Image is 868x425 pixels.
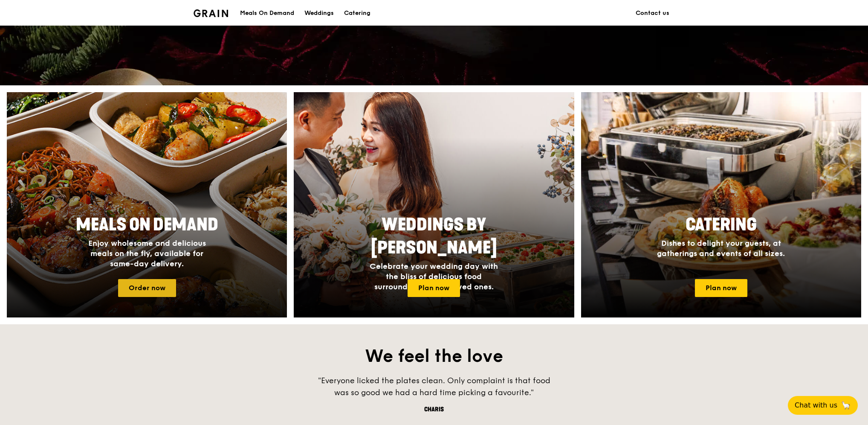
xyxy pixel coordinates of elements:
[240,0,294,26] div: Meals On Demand
[88,239,206,268] span: Enjoy wholesome and delicious meals on the fly, available for same-day delivery.
[686,215,757,235] span: Catering
[695,279,747,297] a: Plan now
[194,9,228,17] img: Grain
[339,0,376,26] a: Catering
[118,279,176,297] a: Order now
[371,215,497,258] span: Weddings by [PERSON_NAME]
[306,375,562,399] div: "Everyone licked the plates clean. Only complaint is that food was so good we had a hard time pic...
[657,239,785,258] span: Dishes to delight your guests, at gatherings and events of all sizes.
[294,92,574,317] img: weddings-card.4f3003b8.jpg
[581,92,861,317] a: CateringDishes to delight your guests, at gatherings and events of all sizes.Plan now
[408,279,460,297] a: Plan now
[795,400,837,410] span: Chat with us
[631,0,674,26] a: Contact us
[370,262,498,291] span: Celebrate your wedding day with the bliss of delicious food surrounded by your loved ones.
[344,0,370,26] div: Catering
[7,92,287,317] a: Meals On DemandEnjoy wholesome and delicious meals on the fly, available for same-day delivery.Or...
[304,0,334,26] div: Weddings
[299,0,339,26] a: Weddings
[306,405,562,414] div: Charis
[841,400,851,410] span: 🦙
[76,215,218,235] span: Meals On Demand
[581,92,861,317] img: catering-card.e1cfaf3e.jpg
[294,92,574,317] a: Weddings by [PERSON_NAME]Celebrate your wedding day with the bliss of delicious food surrounded b...
[788,396,858,415] button: Chat with us🦙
